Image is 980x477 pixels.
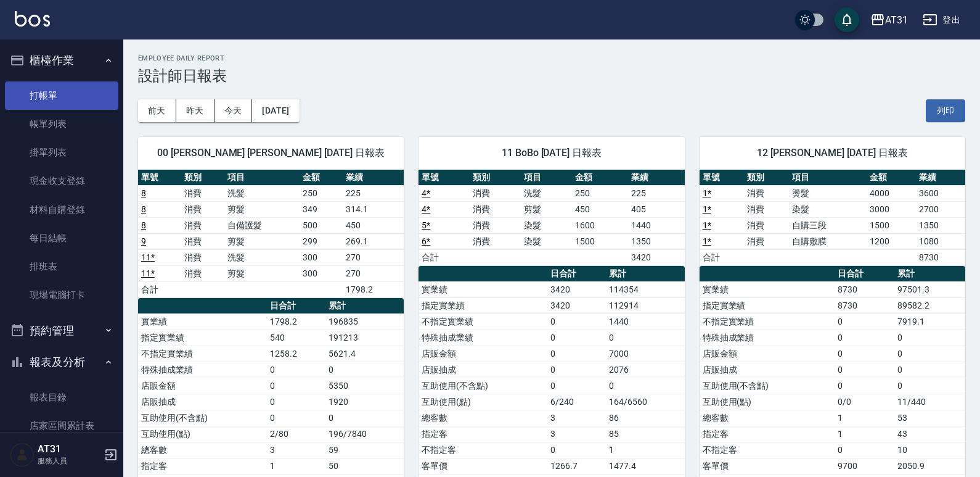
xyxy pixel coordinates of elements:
td: 5350 [325,378,404,394]
td: 總客數 [138,442,267,458]
th: 項目 [521,170,572,186]
td: 196/7840 [325,426,404,442]
td: 540 [267,330,325,346]
button: AT31 [865,7,913,33]
button: 報表及分析 [5,346,118,378]
td: 5621.4 [325,346,404,362]
a: 店家區間累計表 [5,412,118,440]
td: 實業績 [138,313,267,330]
td: 3000 [867,201,916,217]
span: 12 [PERSON_NAME] [DATE] 日報表 [714,147,950,159]
td: 0 [547,346,606,362]
td: 0 [894,346,965,362]
button: 櫃檯作業 [5,44,118,77]
td: 0 [547,330,606,346]
a: 報表目錄 [5,383,118,412]
td: 3 [547,426,606,442]
td: 269.1 [343,233,404,249]
td: 1350 [628,233,684,249]
td: 剪髮 [224,201,300,217]
td: 0 [547,442,606,458]
td: 0 [606,330,684,346]
td: 86 [606,410,684,426]
td: 指定實業績 [700,297,835,313]
a: 掛單列表 [5,138,118,167]
td: 0 [835,313,894,330]
td: 消費 [181,249,224,265]
td: 3420 [628,249,684,265]
td: 7000 [606,346,684,362]
td: 店販金額 [138,378,267,394]
td: 299 [300,233,343,249]
td: 消費 [744,201,789,217]
td: 燙髮 [789,185,867,201]
td: 指定客 [700,426,835,442]
td: 剪髮 [224,265,300,281]
td: 164/6560 [606,394,684,410]
td: 349 [300,201,343,217]
td: 0 [894,378,965,394]
td: 1798.2 [267,313,325,330]
img: Person [10,442,35,467]
td: 9700 [835,458,894,474]
td: 0 [547,313,606,330]
p: 服務人員 [38,455,100,467]
td: 53 [894,410,965,426]
th: 單號 [138,170,181,186]
table: a dense table [419,170,684,266]
td: 自購三段 [789,217,867,233]
td: 270 [343,265,404,281]
td: 不指定客 [419,442,547,458]
td: 消費 [744,233,789,249]
td: 2050.9 [894,458,965,474]
td: 1440 [628,217,684,233]
td: 互助使用(不含點) [419,378,547,394]
td: 合計 [138,281,181,297]
td: 2076 [606,362,684,378]
td: 消費 [744,185,789,201]
a: 9 [141,236,146,246]
td: 消費 [470,185,521,201]
table: a dense table [138,170,404,298]
a: 8 [141,220,146,230]
img: Logo [15,11,50,27]
td: 互助使用(點) [138,426,267,442]
td: 不指定客 [700,442,835,458]
td: 2/80 [267,426,325,442]
td: 特殊抽成業績 [138,362,267,378]
th: 累計 [606,266,684,282]
td: 1600 [572,217,628,233]
td: 2700 [916,201,965,217]
td: 店販金額 [700,346,835,362]
td: 0 [267,394,325,410]
td: 450 [343,217,404,233]
td: 實業績 [419,281,547,297]
td: 消費 [470,233,521,249]
button: save [835,7,859,32]
td: 不指定實業績 [419,313,547,330]
td: 洗髮 [521,185,572,201]
td: 客單價 [419,458,547,474]
table: a dense table [700,170,965,266]
td: 89582.2 [894,297,965,313]
td: 1258.2 [267,346,325,362]
td: 0 [267,410,325,426]
td: 剪髮 [521,201,572,217]
th: 類別 [181,170,224,186]
td: 染髮 [789,201,867,217]
td: 0 [835,378,894,394]
div: AT31 [885,12,908,28]
td: 不指定實業績 [700,313,835,330]
a: 每日結帳 [5,224,118,252]
td: 225 [343,185,404,201]
td: 1440 [606,313,684,330]
td: 店販金額 [419,346,547,362]
h2: Employee Daily Report [138,54,965,62]
th: 項目 [224,170,300,186]
td: 消費 [181,201,224,217]
td: 消費 [470,217,521,233]
td: 指定實業績 [138,330,267,346]
td: 消費 [181,217,224,233]
td: 450 [572,201,628,217]
td: 1266.7 [547,458,606,474]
